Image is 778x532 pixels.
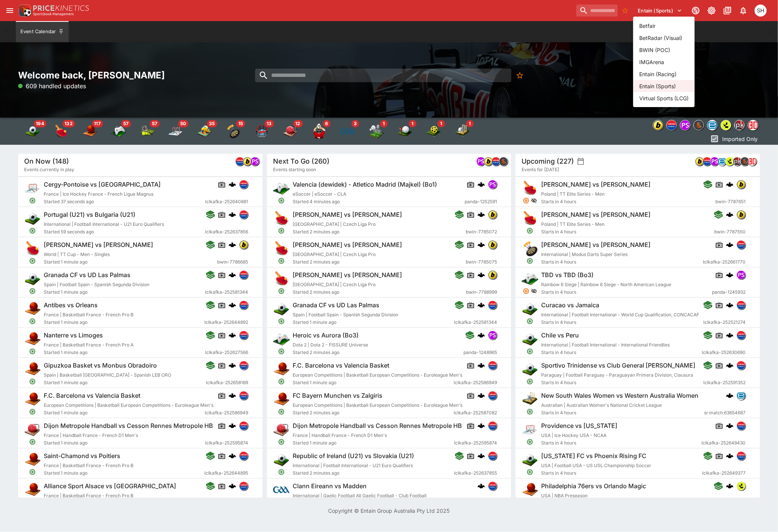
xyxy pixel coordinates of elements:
li: Entain (Sports) [633,80,695,92]
li: Betfair [633,20,695,32]
li: BWIN (POC) [633,44,695,56]
li: IMGArena [633,56,695,68]
li: BetRadar (Visual) [633,32,695,44]
li: Entain (Racing) [633,68,695,80]
li: Virtual Sports (LCG) [633,92,695,104]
